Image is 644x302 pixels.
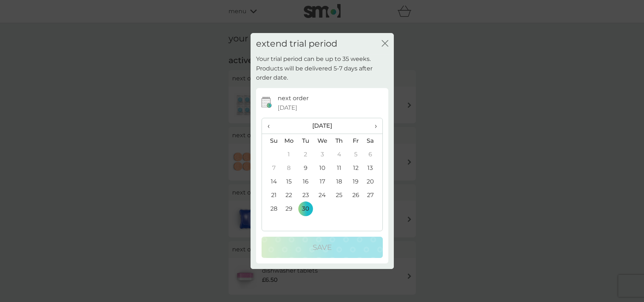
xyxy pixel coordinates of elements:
[348,148,364,161] td: 5
[382,40,388,48] button: close
[281,118,364,134] th: [DATE]
[262,188,281,202] td: 21
[314,175,331,188] td: 17
[297,175,314,188] td: 16
[256,54,388,83] p: Your trial period can be up to 35 weeks. Products will be delivered 5-7 days after order date.
[331,148,347,161] td: 4
[281,188,298,202] td: 22
[313,241,332,253] p: Save
[281,202,298,215] td: 29
[364,134,382,148] th: Sa
[262,161,281,175] td: 7
[331,188,347,202] td: 25
[348,188,364,202] td: 26
[348,175,364,188] td: 19
[278,103,297,113] span: [DATE]
[314,188,331,202] td: 24
[331,134,347,148] th: Th
[331,161,347,175] td: 11
[256,39,337,49] h2: extend trial period
[348,161,364,175] td: 12
[262,134,281,148] th: Su
[262,202,281,215] td: 28
[364,148,382,161] td: 6
[262,175,281,188] td: 14
[297,148,314,161] td: 2
[331,175,347,188] td: 18
[297,188,314,202] td: 23
[281,175,298,188] td: 15
[297,202,314,215] td: 30
[262,237,383,258] button: Save
[281,161,298,175] td: 8
[314,148,331,161] td: 3
[297,161,314,175] td: 9
[281,134,298,148] th: Mo
[281,148,298,161] td: 1
[267,118,275,134] span: ‹
[364,175,382,188] td: 20
[314,161,331,175] td: 10
[364,161,382,175] td: 13
[348,134,364,148] th: Fr
[369,118,377,134] span: ›
[278,94,309,103] p: next order
[297,134,314,148] th: Tu
[364,188,382,202] td: 27
[314,134,331,148] th: We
